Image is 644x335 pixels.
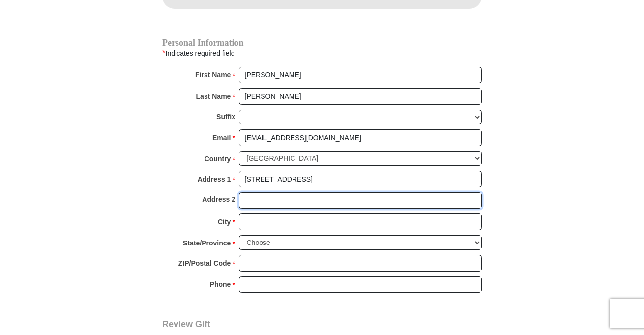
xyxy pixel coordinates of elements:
[202,192,235,206] strong: Address 2
[195,68,231,82] strong: First Name
[210,277,231,291] strong: Phone
[212,131,231,145] strong: Email
[196,90,231,103] strong: Last Name
[216,110,235,123] strong: Suffix
[162,39,482,47] h4: Personal Information
[198,172,231,186] strong: Address 1
[183,236,231,250] strong: State/Province
[178,256,231,270] strong: ZIP/Postal Code
[218,215,231,229] strong: City
[162,47,482,60] div: Indicates required field
[162,319,210,329] span: Review Gift
[205,152,231,166] strong: Country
